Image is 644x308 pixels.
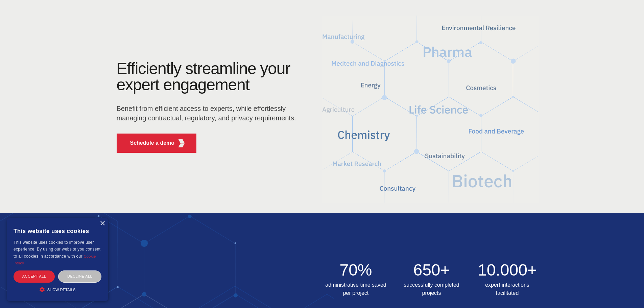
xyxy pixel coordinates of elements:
h1: Efficiently streamline your expert engagement [117,60,290,94]
h3: successfully completed projects [398,281,466,297]
h2: 650+ [398,262,466,278]
h3: administrative time saved per project [322,281,390,297]
div: This website uses cookies [14,223,101,239]
h2: 10.000+ [474,262,541,278]
p: Benefit from efficient access to experts, while effortlessly managing contractual, regulatory, an... [117,104,301,123]
h2: 70% [322,262,390,278]
div: Accept all [14,270,55,282]
a: Cookie Policy [14,254,96,265]
iframe: Chat Widget [610,276,644,308]
span: This website uses cookies to improve user experience. By using our website you consent to all coo... [14,240,100,259]
img: KGG Fifth Element RED [322,12,539,207]
div: Show details [14,286,101,293]
img: KGG Fifth Element RED [177,139,186,147]
p: Schedule a demo [130,139,175,147]
button: Schedule a demoKGG Fifth Element RED [117,134,197,153]
h3: expert interactions facilitated [474,281,541,297]
div: Decline all [58,270,101,282]
div: Close [100,221,105,226]
span: Show details [47,288,76,292]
